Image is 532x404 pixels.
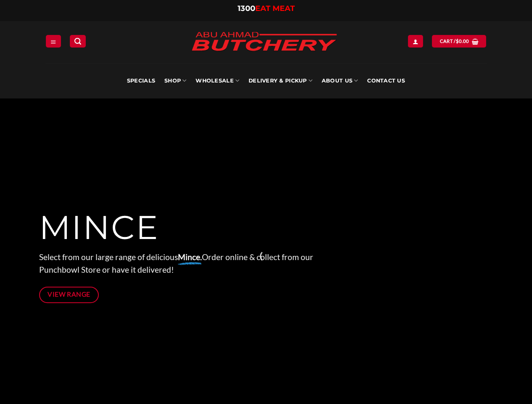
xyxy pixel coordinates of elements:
[127,63,155,98] a: Specials
[432,35,486,47] a: View cart
[196,63,239,98] a: Wholesale
[408,35,423,47] a: Login
[184,26,344,58] img: Abu Ahmad Butchery
[70,35,86,47] a: Search
[46,35,61,47] a: Menu
[48,289,90,300] span: View Range
[238,4,295,13] a: 1300EAT MEAT
[39,252,313,275] span: Select from our large range of delicious Order online & collect from our Punchbowl Store or have ...
[440,37,469,45] span: Cart /
[238,4,255,13] span: 1300
[249,63,312,98] a: Delivery & Pickup
[456,38,469,44] bdi: 0.00
[39,207,159,248] span: MINCE
[39,287,99,303] a: View Range
[164,63,186,98] a: SHOP
[255,4,295,13] span: EAT MEAT
[178,252,202,262] strong: Mince.
[456,37,459,45] span: $
[367,63,405,98] a: Contact Us
[322,63,358,98] a: About Us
